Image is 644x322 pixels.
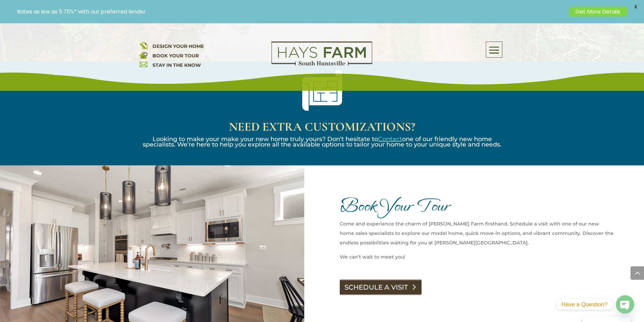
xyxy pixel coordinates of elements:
[378,135,402,143] a: Contact
[340,196,614,219] h1: Book Your Tour
[340,279,422,295] a: SCHEDULE A VISIT
[152,43,204,49] a: DESIGN YOUR HOME
[140,51,147,59] img: book your home tour
[569,7,627,17] a: Get More Details
[17,8,565,15] p: Rates as low as 5.75%* with our preferred lender
[152,62,201,68] a: STAY IN THE KNOW
[140,136,505,147] p: Looking to make your make your new home truly yours? Don’t hesitate to one of our friendly new ho...
[340,219,614,252] p: Come and experience the charm of [PERSON_NAME] Farm firsthand. Schedule a visit with one of our n...
[340,252,614,262] p: We can’t wait to meet you!
[140,121,505,136] h2: NEED EXTRA CUSTOMIZATIONS?
[630,2,641,12] span: X
[140,42,147,49] img: design your home
[271,61,372,67] a: hays farm homes huntsville development
[271,42,372,66] img: Logo
[152,53,199,59] a: BOOK YOUR TOUR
